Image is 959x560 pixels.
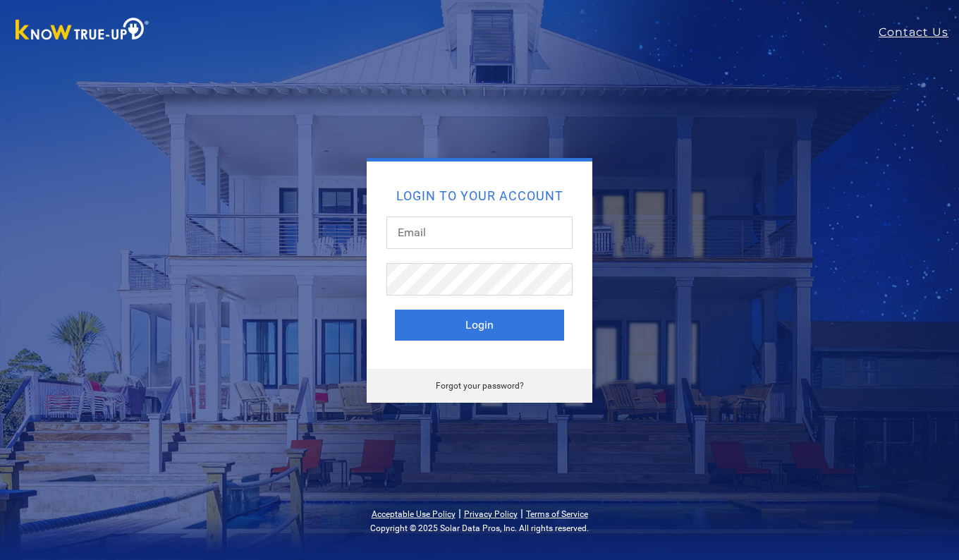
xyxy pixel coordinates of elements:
a: Forgot your password? [436,381,524,391]
span: | [520,506,523,520]
input: Email [386,217,573,249]
a: Privacy Policy [464,509,518,519]
a: Contact Us [879,24,959,41]
span: | [458,506,461,520]
a: Acceptable Use Policy [372,509,456,519]
h2: Login to your account [395,190,564,202]
button: Login [395,310,564,341]
img: Know True-Up [8,15,157,47]
a: Terms of Service [526,509,588,519]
